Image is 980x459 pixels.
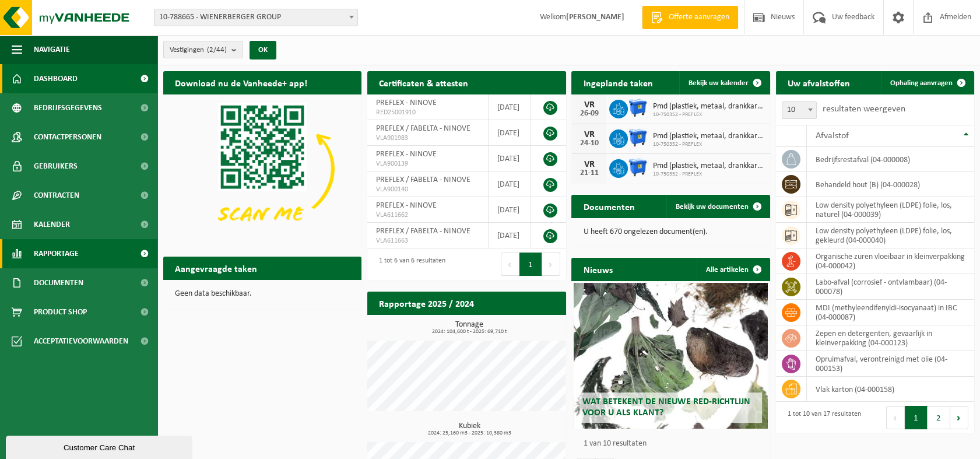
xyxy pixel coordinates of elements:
[577,160,600,169] div: VR
[697,258,769,281] a: Alle artikelen
[376,201,437,210] span: PREFLEX - NINOVE
[376,124,470,133] span: PREFLEX / FABELTA - NINOVE
[807,223,974,248] td: low density polyethyleen (LDPE) folie, los, gekleurd (04-000040)
[571,258,624,281] h2: Nieuws
[950,406,968,429] button: Next
[207,46,227,54] count: (2/44)
[170,41,227,59] span: Vestigingen
[373,422,565,436] h3: Kubiek
[574,283,768,429] a: Wat betekent de nieuwe RED-richtlijn voor u als klant?
[163,41,243,58] button: Vestigingen(2/44)
[807,197,974,223] td: low density polyethyleen (LDPE) folie, los, naturel (04-000039)
[376,159,479,169] span: VLA900139
[373,251,445,277] div: 1 tot 6 van 6 resultaten
[577,110,600,118] div: 26-09
[376,185,479,194] span: VLA900140
[666,195,769,218] a: Bekijk uw documenten
[376,176,470,184] span: PREFLEX / FABELTA - NINOVE
[628,157,648,177] img: WB-1100-HPE-BE-01
[376,99,437,107] span: PREFLEX - NINOVE
[34,297,87,327] span: Product Shop
[376,227,470,236] span: PREFLEX / FABELTA - NINOVE
[489,146,532,171] td: [DATE]
[34,152,78,181] span: Gebruikers
[250,41,276,59] button: OK
[577,169,600,177] div: 21-11
[542,253,560,276] button: Next
[489,94,532,120] td: [DATE]
[886,406,905,429] button: Previous
[823,104,905,114] label: resultaten weergeven
[34,239,79,268] span: Rapportage
[807,300,974,325] td: MDI (methyleendifenyldi-isocyanaat) in IBC (04-000087)
[489,197,532,223] td: [DATE]
[689,79,749,87] span: Bekijk uw kalender
[807,248,974,274] td: organische zuren vloeibaar in kleinverpakking (04-000042)
[34,268,83,297] span: Documenten
[807,351,974,377] td: opruimafval, verontreinigd met olie (04-000153)
[34,35,70,64] span: Navigatie
[163,94,361,243] img: Download de VHEPlus App
[652,111,764,118] span: 10-750352 - PREFLEX
[816,131,849,141] span: Afvalstof
[489,223,532,248] td: [DATE]
[807,377,974,402] td: vlak karton (04-000158)
[373,430,565,436] span: 2024: 25,160 m3 - 2025: 10,380 m3
[489,171,532,197] td: [DATE]
[905,406,928,429] button: 1
[479,314,565,338] a: Bekijk rapportage
[34,93,102,122] span: Bedrijfsgegevens
[583,440,764,448] p: 1 van 10 resultaten
[175,290,350,298] p: Geen data beschikbaar.
[34,210,70,239] span: Kalender
[652,141,764,148] span: 10-750352 - PREFLEX
[367,292,486,314] h2: Rapportage 2025 / 2024
[582,397,750,418] span: Wat betekent de nieuwe RED-richtlijn voor u als klant?
[807,147,974,172] td: bedrijfsrestafval (04-000008)
[881,71,973,94] a: Ophaling aanvragen
[376,108,479,117] span: RED25001910
[571,195,646,218] h2: Documenten
[807,172,974,197] td: behandeld hout (B) (04-000028)
[376,134,479,143] span: VLA901983
[652,171,764,178] span: 10-750352 - PREFLEX
[571,71,664,94] h2: Ingeplande taken
[782,102,816,118] span: 10
[652,102,764,111] span: Pmd (plastiek, metaal, drankkartons) (bedrijven)
[163,71,319,94] h2: Download nu de Vanheede+ app!
[373,321,565,335] h3: Tonnage
[776,71,862,94] h2: Uw afvalstoffen
[807,274,974,300] td: labo-afval (corrosief - ontvlambaar) (04-000078)
[34,122,101,152] span: Contactpersonen
[652,132,764,141] span: Pmd (plastiek, metaal, drankkartons) (bedrijven)
[679,71,769,94] a: Bekijk uw kalender
[652,162,764,171] span: Pmd (plastiek, metaal, drankkartons) (bedrijven)
[782,405,861,430] div: 1 tot 10 van 17 resultaten
[376,211,479,220] span: VLA611662
[928,406,950,429] button: 2
[489,120,532,146] td: [DATE]
[519,253,542,276] button: 1
[890,79,953,87] span: Ophaling aanvragen
[566,13,624,22] strong: [PERSON_NAME]
[154,9,358,26] span: 10-788665 - WIENERBERGER GROUP
[34,327,128,356] span: Acceptatievoorwaarden
[577,139,600,148] div: 24-10
[367,71,480,94] h2: Certificaten & attesten
[34,64,78,93] span: Dashboard
[583,228,758,236] p: U heeft 670 ongelezen document(en).
[6,433,195,459] iframe: chat widget
[34,181,79,210] span: Contracten
[807,325,974,351] td: zepen en detergenten, gevaarlijk in kleinverpakking (04-000123)
[577,130,600,139] div: VR
[376,150,437,159] span: PREFLEX - NINOVE
[628,128,648,148] img: WB-1100-HPE-BE-01
[666,12,732,23] span: Offerte aanvragen
[676,203,749,211] span: Bekijk uw documenten
[782,101,817,119] span: 10
[376,236,479,246] span: VLA611663
[373,329,565,335] span: 2024: 104,600 t - 2025: 69,710 t
[628,98,648,118] img: WB-1100-HPE-BE-01
[154,9,357,26] span: 10-788665 - WIENERBERGER GROUP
